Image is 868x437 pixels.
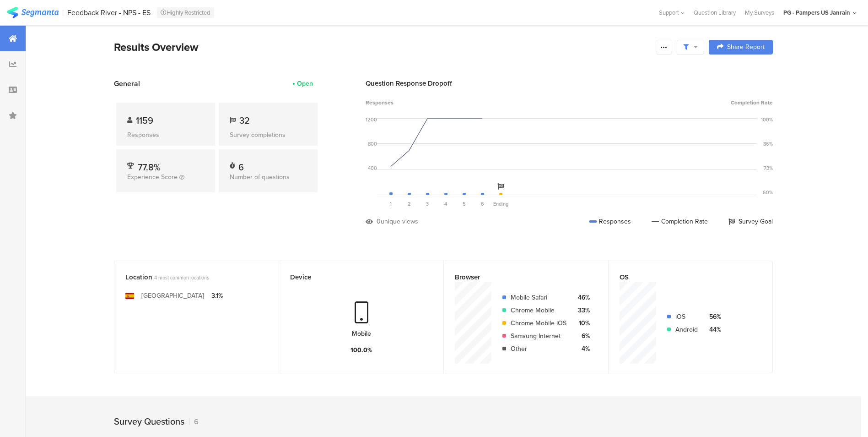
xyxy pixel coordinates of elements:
[763,140,773,147] div: 86%
[574,306,590,315] div: 33%
[497,183,504,190] i: Survey Goal
[689,8,740,17] a: Question Library
[125,272,253,282] div: Location
[136,114,153,127] span: 1159
[366,98,394,107] span: Responses
[127,130,204,140] div: Responses
[230,172,290,182] span: Number of questions
[157,7,214,18] div: Highly Restricted
[511,306,566,315] div: Chrome Mobile
[740,8,779,17] a: My Surveys
[731,98,773,107] span: Completion Rate
[574,293,590,302] div: 46%
[511,331,566,341] div: Samsung Internet
[350,345,372,355] div: 100.0%
[455,272,582,282] div: Browser
[290,272,417,282] div: Device
[705,312,721,322] div: 56%
[154,274,209,281] span: 4 most common locations
[705,325,721,334] div: 44%
[764,164,773,172] div: 73%
[141,291,204,300] div: [GEOGRAPHIC_DATA]
[7,7,59,18] img: segmanta logo
[783,8,850,17] div: PG - Pampers US Janrain
[230,130,307,140] div: Survey completions
[589,217,631,226] div: Responses
[408,200,411,208] span: 2
[511,293,566,302] div: Mobile Safari
[114,78,140,89] span: General
[114,415,184,428] div: Survey Questions
[727,44,765,50] span: Share Report
[652,217,708,226] div: Completion Rate
[381,217,418,226] div: unique views
[62,7,64,18] div: |
[368,140,377,147] div: 800
[511,318,566,328] div: Chrome Mobile iOS
[574,344,590,354] div: 4%
[763,189,773,196] div: 60%
[211,291,223,300] div: 3.1%
[67,8,151,17] div: Feedback River - NPS - ES
[574,331,590,341] div: 6%
[297,79,313,88] div: Open
[481,200,484,208] span: 6
[366,78,773,88] div: Question Response Dropoff
[444,200,447,208] span: 4
[114,39,651,55] div: Results Overview
[352,329,371,339] div: Mobile
[675,312,698,322] div: iOS
[239,114,250,127] span: 32
[368,164,377,172] div: 400
[127,172,178,182] span: Experience Score
[728,217,773,226] div: Survey Goal
[377,217,381,226] div: 0
[675,325,698,334] div: Android
[761,116,773,123] div: 100%
[426,200,429,208] span: 3
[390,200,392,208] span: 1
[463,200,466,208] span: 5
[620,272,746,282] div: OS
[189,416,199,427] div: 6
[574,318,590,328] div: 10%
[366,116,377,123] div: 1200
[138,160,161,174] span: 77.8%
[491,200,510,208] div: Ending
[238,160,244,169] div: 6
[511,344,566,354] div: Other
[659,5,685,20] div: Support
